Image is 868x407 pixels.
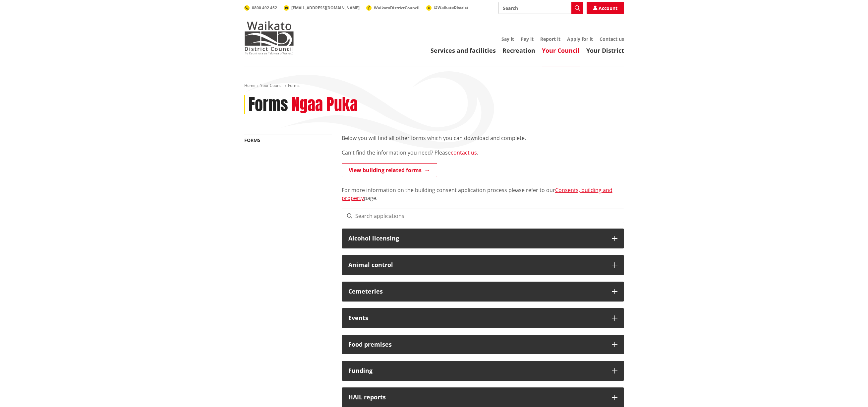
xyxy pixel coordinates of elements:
a: View building related forms [342,163,437,177]
a: Consents, building and property [342,186,612,202]
span: 0800 492 452 [252,5,277,11]
img: Waikato District Council - Te Kaunihera aa Takiwaa o Waikato [244,21,294,54]
span: @WaikatoDistrict [434,5,468,10]
a: Account [587,2,624,14]
h3: Food premises [348,341,606,348]
a: Pay it [521,36,534,42]
a: Forms [244,137,260,143]
span: [EMAIL_ADDRESS][DOMAIN_NAME] [291,5,360,11]
span: WaikatoDistrictCouncil [374,5,420,11]
h2: Ngaa Puka [292,95,358,114]
h3: Funding [348,368,606,374]
h3: Cemeteries [348,288,606,295]
a: Report it [540,36,560,42]
h1: Forms [249,95,288,114]
a: Apply for it [567,36,593,42]
p: For more information on the building consent application process please refer to our page. [342,178,624,202]
p: Below you will find all other forms which you can download and complete. [342,134,624,142]
h3: Events [348,315,606,321]
a: [EMAIL_ADDRESS][DOMAIN_NAME] [284,5,360,11]
a: Your Council [260,83,283,88]
a: WaikatoDistrictCouncil [366,5,420,11]
a: Say it [501,36,514,42]
h3: Alcohol licensing [348,235,606,242]
p: Can't find the information you need? Please . [342,149,624,157]
h3: Animal control [348,262,606,268]
nav: breadcrumb [244,83,624,89]
input: Search input [498,2,583,14]
a: Your District [586,46,624,54]
span: Forms [288,83,300,88]
a: @WaikatoDistrict [426,5,468,10]
a: Contact us [600,36,624,42]
a: contact us [451,149,477,156]
h3: HAIL reports [348,394,606,401]
a: 0800 492 452 [244,5,277,11]
a: Home [244,83,256,88]
input: Search applications [342,209,624,223]
a: Services and facilities [431,46,496,54]
a: Recreation [502,46,535,54]
a: Your Council [542,46,580,54]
